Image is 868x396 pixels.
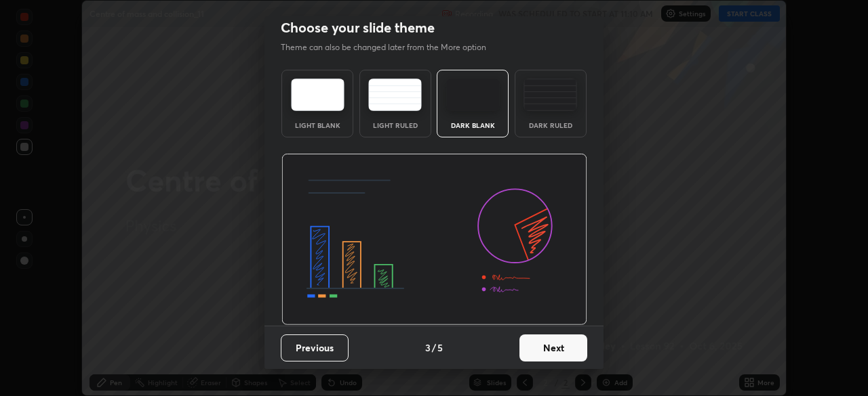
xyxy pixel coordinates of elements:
div: Light Blank [290,122,344,129]
h4: 3 [425,340,431,355]
img: darkTheme.f0cc69e5.svg [446,79,500,111]
button: Next [519,334,587,361]
div: Dark Ruled [524,122,578,129]
img: darkThemeBanner.d06ce4a2.svg [281,154,587,326]
h4: 5 [437,340,443,355]
img: darkRuledTheme.de295e13.svg [524,79,577,111]
img: lightTheme.e5ed3b09.svg [291,79,344,111]
button: Previous [281,334,349,361]
p: Theme can also be changed later from the More option [281,41,500,53]
h2: Choose your slide theme [281,19,435,37]
div: Light Ruled [368,122,422,129]
img: lightRuledTheme.5fabf969.svg [368,79,422,111]
div: Dark Blank [446,122,500,129]
h4: / [432,340,436,355]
